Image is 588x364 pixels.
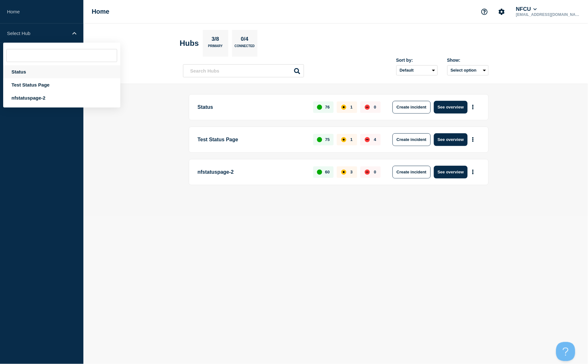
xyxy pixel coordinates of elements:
[238,36,251,44] p: 0/4
[365,105,370,110] div: down
[341,137,346,142] div: affected
[341,105,346,110] div: affected
[208,44,223,51] p: Primary
[515,12,581,17] p: [EMAIL_ADDRESS][DOMAIN_NAME]
[447,58,489,63] div: Show:
[3,78,120,91] div: Test Status Page
[396,65,438,75] select: Sort by
[515,6,538,12] button: NFCU
[434,101,468,114] button: See overview
[317,137,322,142] div: up
[183,64,304,77] input: Search Hubs
[495,5,508,18] button: Account settings
[317,105,322,110] div: up
[325,137,329,142] p: 75
[469,101,477,113] button: More actions
[198,133,306,146] p: Test Status Page
[434,133,468,146] button: See overview
[393,166,431,178] button: Create incident
[180,39,199,48] h2: Hubs
[374,137,376,142] p: 4
[325,170,329,174] p: 60
[198,101,306,114] p: Status
[374,170,376,174] p: 0
[396,58,438,63] div: Sort by:
[556,342,575,361] iframe: Help Scout Beacon - Open
[325,105,329,109] p: 76
[92,8,110,15] h1: Home
[447,65,489,75] button: Select option
[3,65,120,78] div: Status
[235,44,255,51] p: Connected
[374,105,376,109] p: 0
[469,166,477,178] button: More actions
[434,166,468,178] button: See overview
[351,105,353,109] p: 1
[469,134,477,145] button: More actions
[478,5,491,18] button: Support
[341,170,346,175] div: affected
[351,137,353,142] p: 1
[3,91,120,104] div: nfstatuspage-2
[393,133,431,146] button: Create incident
[209,36,222,44] p: 3/8
[7,31,68,36] p: Select Hub
[198,166,306,178] p: nfstatuspage-2
[365,170,370,175] div: down
[365,137,370,142] div: down
[317,170,322,175] div: up
[351,170,353,174] p: 3
[393,101,431,114] button: Create incident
